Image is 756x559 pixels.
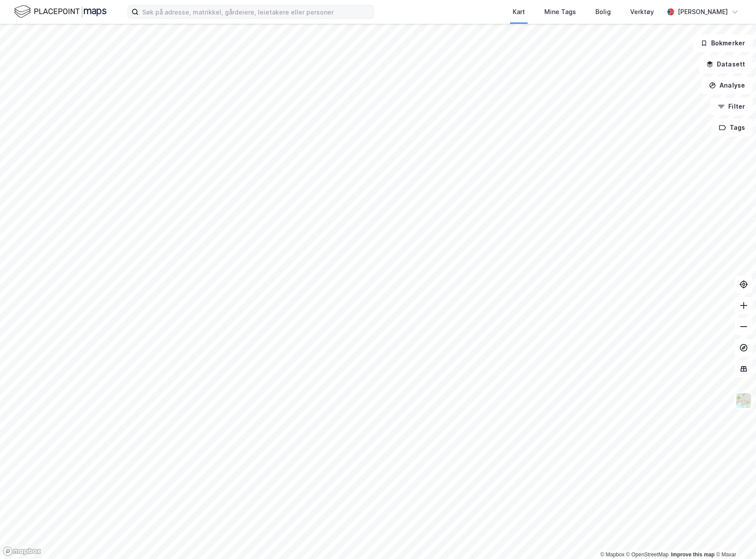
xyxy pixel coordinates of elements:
div: Verktøy [630,7,654,17]
a: Mapbox homepage [3,546,41,556]
div: Mine Tags [544,7,576,17]
button: Bokmerker [693,34,752,52]
input: Søk på adresse, matrikkel, gårdeiere, leietakere eller personer [139,5,374,18]
img: logo.f888ab2527a4732fd821a326f86c7f29.svg [14,4,106,19]
img: Z [735,392,752,409]
div: Kart [513,7,525,17]
button: Datasett [699,55,752,73]
iframe: Chat Widget [712,517,756,559]
button: Filter [710,98,752,115]
a: OpenStreetMap [626,552,669,558]
div: Kontrollprogram for chat [712,517,756,559]
div: Bolig [595,7,611,17]
a: Mapbox [600,552,624,558]
button: Analyse [701,77,752,94]
a: Improve this map [671,552,715,558]
button: Tags [712,119,752,136]
div: [PERSON_NAME] [678,7,728,17]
